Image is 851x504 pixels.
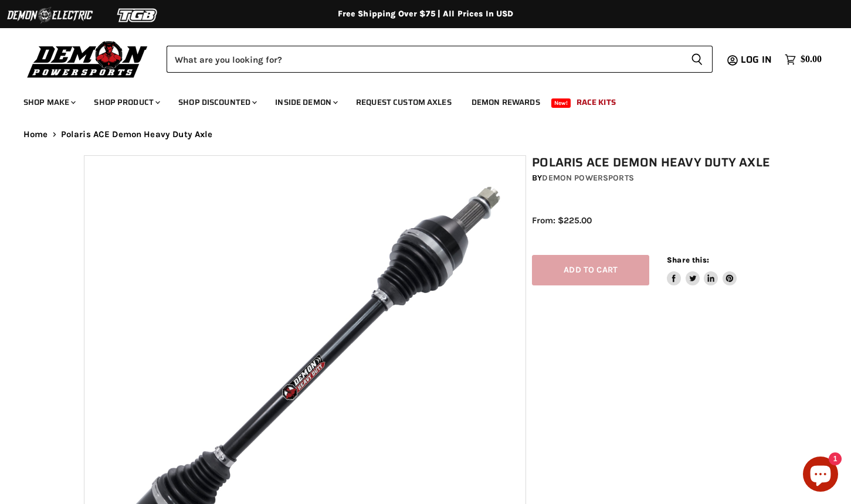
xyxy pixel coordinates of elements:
[23,38,152,80] img: Demon Powersports
[551,98,571,108] span: New!
[61,130,213,139] span: Polaris ACE Demon Heavy Duty Axle
[682,46,713,73] button: Search
[667,256,709,264] span: Share this:
[167,46,713,73] form: Product
[735,55,779,65] a: Log in
[779,51,828,68] a: $0.00
[85,90,167,114] a: Shop Product
[463,90,549,114] a: Demon Rewards
[169,90,264,114] a: Shop Discounted
[542,173,633,183] a: Demon Powersports
[15,86,819,114] ul: Main menu
[532,155,773,170] h1: Polaris ACE Demon Heavy Duty Axle
[568,90,625,114] a: Race Kits
[667,255,737,286] aside: Share this:
[23,130,48,139] a: Home
[532,215,592,226] span: From: $225.00
[347,90,460,114] a: Request Custom Axles
[94,4,182,26] img: TGB Logo 2
[167,46,682,73] input: Search
[6,4,94,26] img: Demon Electric Logo 2
[15,90,83,114] a: Shop Make
[741,52,772,67] span: Log in
[266,90,345,114] a: Inside Demon
[801,54,822,65] span: $0.00
[532,172,773,185] div: by
[799,457,842,495] inbox-online-store-chat: Shopify online store chat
